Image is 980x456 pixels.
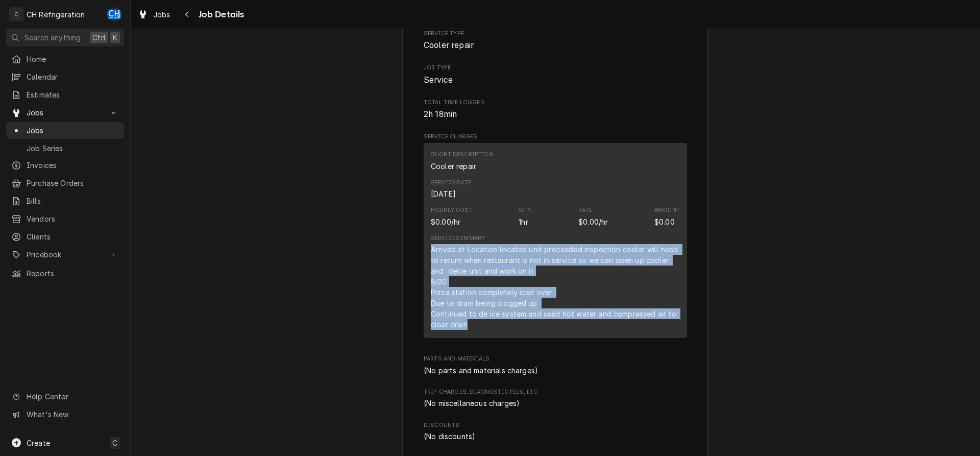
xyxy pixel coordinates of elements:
[424,365,687,376] div: Parts and Materials List
[27,9,85,20] div: CH Refrigeration
[424,355,687,363] span: Parts and Materials
[6,228,124,245] a: Clients
[9,7,23,21] div: C
[424,108,687,121] span: Total Time Logged
[424,39,687,52] span: Service Type
[6,157,124,174] a: Invoices
[112,438,117,448] span: C
[424,398,687,409] div: Trip Charges, Diagnostic Fees, etc. List
[6,193,124,209] a: Bills
[6,265,124,282] a: Reports
[27,196,119,206] span: Bills
[519,206,532,227] div: Quantity
[424,421,687,442] div: Discounts
[27,178,119,188] span: Purchase Orders
[424,133,687,141] span: Service Charges
[27,160,119,171] span: Invoices
[654,206,680,214] div: Amount
[27,439,50,447] span: Create
[431,206,473,227] div: Cost
[27,125,119,136] span: Jobs
[578,217,608,227] div: Price
[27,268,119,279] span: Reports
[654,217,675,227] div: Amount
[6,68,124,85] a: Calendar
[6,122,124,139] a: Jobs
[134,6,175,23] a: Jobs
[179,6,195,22] button: Navigate back
[6,246,124,263] a: Go to Pricebook
[431,179,471,199] div: Service Date
[424,74,687,86] span: Job Type
[424,143,687,338] div: Line Item
[424,64,687,86] div: Job Type
[27,143,119,154] span: Job Series
[424,388,687,396] span: Trip Charges, Diagnostic Fees, etc.
[431,244,680,330] div: Arrived at Location located unit proceeded inspection cooler will need to return when restaurant ...
[6,175,124,191] a: Purchase Orders
[424,355,687,375] div: Parts and Materials
[424,30,687,38] span: Service Type
[431,161,476,172] div: Short Description
[431,217,460,227] div: Cost
[431,151,494,171] div: Short Description
[519,217,528,227] div: Quantity
[578,206,592,214] div: Rate
[6,86,124,103] a: Estimates
[431,179,471,187] div: Service Date
[27,391,118,402] span: Help Center
[424,109,457,119] span: 2h 18min
[6,104,124,121] a: Go to Jobs
[424,99,687,121] div: Total Time Logged
[27,231,119,242] span: Clients
[24,32,81,43] span: Search anything
[424,388,687,409] div: Trip Charges, Diagnostic Fees, etc.
[424,133,687,342] div: Service Charges
[27,71,119,82] span: Calendar
[27,249,104,260] span: Pricebook
[6,406,124,423] a: Go to What's New
[27,89,119,100] span: Estimates
[431,206,473,214] div: Hourly Cost
[424,40,474,50] span: Cooler repair
[519,206,532,214] div: Qty.
[424,30,687,52] div: Service Type
[424,143,687,343] div: Service Charges List
[431,234,485,243] div: Service Summary
[424,99,687,107] span: Total Time Logged
[27,213,119,224] span: Vendors
[6,51,124,67] a: Home
[431,151,494,159] div: Short Description
[27,54,119,64] span: Home
[107,7,121,21] div: CH
[195,8,244,21] span: Job Details
[6,388,124,405] a: Go to Help Center
[6,210,124,227] a: Vendors
[424,421,687,429] span: Discounts
[113,32,117,43] span: K
[431,188,456,199] div: Service Date
[27,409,118,420] span: What's New
[424,64,687,72] span: Job Type
[6,29,124,46] button: Search anythingCtrlK
[27,107,104,118] span: Jobs
[424,75,453,85] span: Service
[6,140,124,157] a: Job Series
[153,9,170,20] span: Jobs
[578,206,608,227] div: Price
[92,32,106,43] span: Ctrl
[654,206,680,227] div: Amount
[424,431,687,442] div: Discounts List
[107,7,121,21] div: Chris Hiraga's Avatar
